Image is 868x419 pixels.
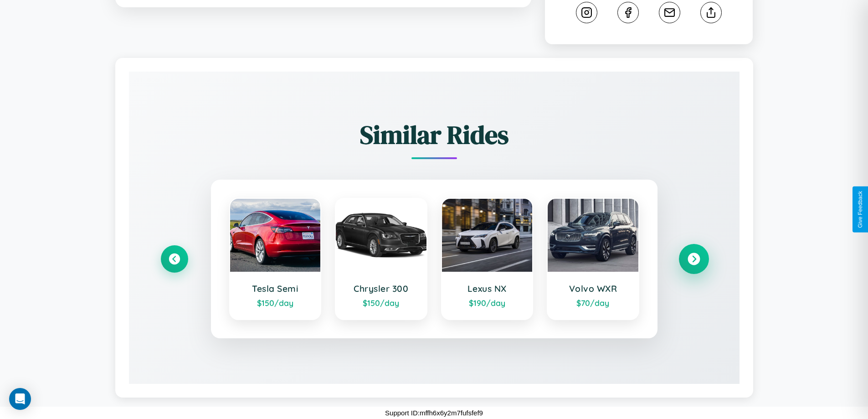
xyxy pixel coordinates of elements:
h3: Chrysler 300 [345,283,417,294]
a: Chrysler 300$150/day [335,198,427,320]
a: Lexus NX$190/day [441,198,534,320]
h2: Similar Rides [161,117,708,152]
h3: Tesla Semi [239,283,312,294]
h3: Lexus NX [451,283,524,294]
div: $ 190 /day [451,298,524,308]
div: Open Intercom Messenger [9,388,31,410]
p: Support ID: mffh6x6y2m7fufsfef9 [385,407,483,419]
h3: Volvo WXR [557,283,629,294]
div: $ 150 /day [239,298,312,308]
a: Tesla Semi$150/day [229,198,322,320]
div: $ 70 /day [557,298,629,308]
a: Volvo WXR$70/day [547,198,639,320]
div: Give Feedback [857,191,863,228]
div: $ 150 /day [345,298,417,308]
